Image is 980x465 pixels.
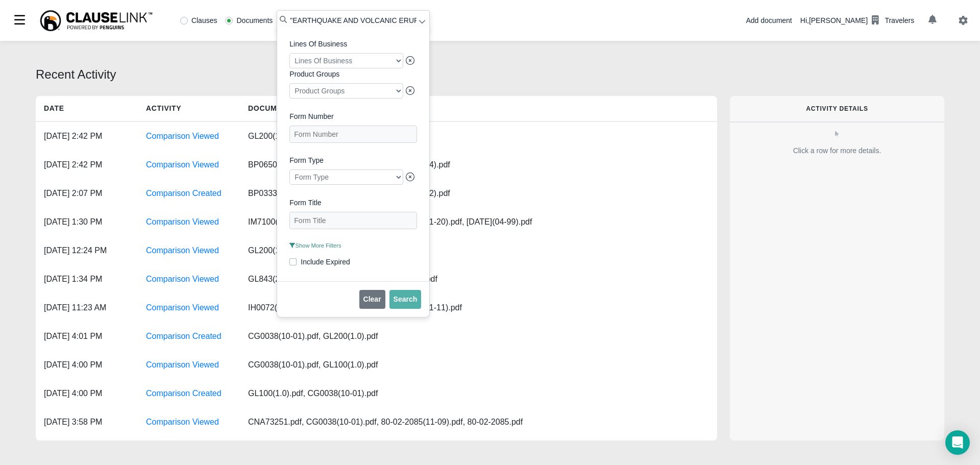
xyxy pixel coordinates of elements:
[36,96,138,121] h5: Date
[240,351,444,379] div: CG0038(10-01).pdf, GL100(1.0).pdf
[800,12,914,29] div: Hi, [PERSON_NAME]
[36,351,138,379] div: [DATE] 4:00 PM
[289,169,403,185] div: Form Type
[240,265,446,293] div: GL843(2.0).pdf, CG2015(12-19).pdf, GL843(1.1).pdf
[240,151,458,179] div: BP0650(06-12).pdf, GL244(3.0).pdf, BP0333(05-04).pdf
[394,295,418,303] span: Search
[289,242,341,249] span: Show More Filters
[36,379,138,408] div: [DATE] 4:00 PM
[36,151,138,179] div: [DATE] 2:42 PM
[289,198,417,208] label: Form Title
[36,408,138,436] div: [DATE] 3:58 PM
[240,379,444,408] div: GL100(1.0).pdf, CG0038(10-01).pdf
[146,275,219,283] a: Comparison Viewed
[240,408,531,436] div: CNA73251.pdf, CG0038(10-01).pdf, 80-02-2085(11-09).pdf, 80-02-2085.pdf
[180,17,217,24] label: Clauses
[289,111,417,122] label: Form Number
[289,258,350,265] label: Include Expired
[36,65,944,84] div: Recent Activity
[36,436,138,465] div: [DATE] 3:57 PM
[738,145,936,156] div: Click a row for more details.
[146,332,222,340] a: Comparison Created
[289,126,417,143] input: Form Number
[746,15,792,26] div: Add document
[36,208,138,236] div: [DATE] 1:30 PM
[240,436,531,465] div: CNA73251.pdf, CG0038(10-01).pdf, 80-02-2085.pdf, 80-02-2085(11-09).pdf
[36,293,138,322] div: [DATE] 11:23 AM
[240,179,458,208] div: BP0333(05-04).pdf, GL244(3.0).pdf, BP0650(06-12).pdf
[289,69,417,80] label: Product Groups
[240,96,444,121] h5: Documents
[36,322,138,351] div: [DATE] 4:01 PM
[225,17,273,24] label: Documents
[289,39,417,50] label: Lines Of Business
[289,53,403,68] div: Lines Of Business
[240,322,444,351] div: CG0038(10-01).pdf, GL200(1.0).pdf
[146,160,219,169] a: Comparison Viewed
[289,83,403,99] div: Product Groups
[945,430,970,455] div: Open Intercom Messenger
[359,290,385,309] button: Clear
[240,293,470,322] div: IH0072(12-18).pdf, IM7450(03-20).pdf, CMT209(01-11).pdf
[138,96,240,121] h5: Activity
[363,295,381,303] span: Clear
[240,236,444,265] div: GL200(1.0).pdf, CG0038(10-01).pdf
[146,132,219,140] a: Comparison Viewed
[146,418,219,426] a: Comparison Viewed
[39,9,154,32] img: ClauseLink
[240,122,444,151] div: GL200(1.0).pdf, GL100(1.0).pdf
[289,155,417,166] label: Form Type
[36,122,138,151] div: [DATE] 2:42 PM
[146,246,219,255] a: Comparison Viewed
[389,290,422,309] button: Search
[289,212,417,229] input: Form Title
[885,15,914,26] div: Travelers
[277,10,430,31] input: Search library...
[146,360,219,369] a: Comparison Viewed
[146,303,219,312] a: Comparison Viewed
[36,179,138,208] div: [DATE] 2:07 PM
[240,208,540,236] div: IM7100(08-10).pdf, IH0073(05-17).pdf, CMT241(01-20).pdf, [DATE](04-99).pdf
[146,189,222,198] a: Comparison Created
[746,105,928,112] h6: Activity Details
[36,265,138,293] div: [DATE] 1:34 PM
[36,236,138,265] div: [DATE] 12:24 PM
[146,389,222,398] a: Comparison Created
[146,217,219,226] a: Comparison Viewed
